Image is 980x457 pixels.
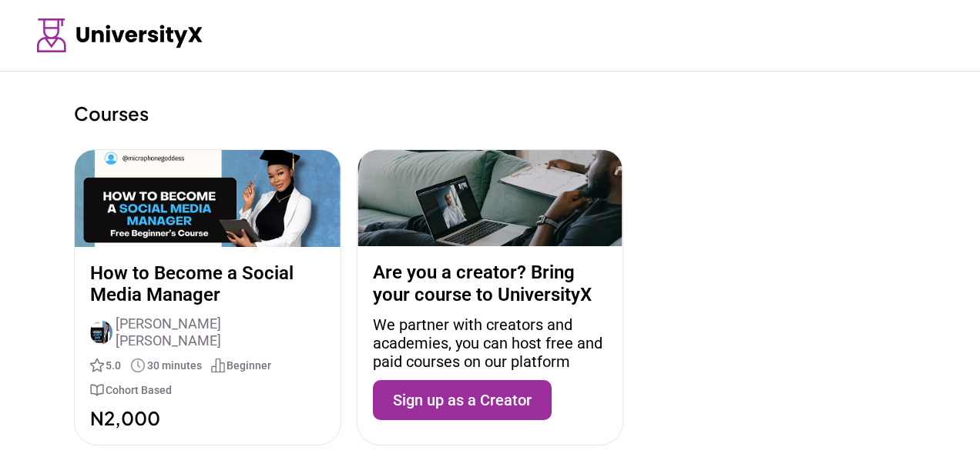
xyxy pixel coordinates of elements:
[227,358,271,373] span: Beginner
[90,407,325,429] p: N2,000
[74,149,341,445] a: How to Become a Social Media ManagerAuthor[PERSON_NAME] [PERSON_NAME]5.030 minutesBeginnerCohort ...
[74,102,906,125] p: Courses
[373,262,608,306] p: Are you a creator? Bring your course to UniversityX
[90,321,112,344] img: Author
[373,380,552,420] button: Sign up as a Creator
[90,262,325,307] p: How to Become a Social Media Manager
[116,315,324,349] span: [PERSON_NAME] [PERSON_NAME]
[147,358,202,373] span: 30 minutes
[75,150,341,247] img: Course
[37,18,203,52] img: Logo
[106,358,121,373] span: 5.0
[373,315,608,371] p: We partner with creators and academies, you can host free and paid courses on our platform
[106,382,172,398] span: Cohort Based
